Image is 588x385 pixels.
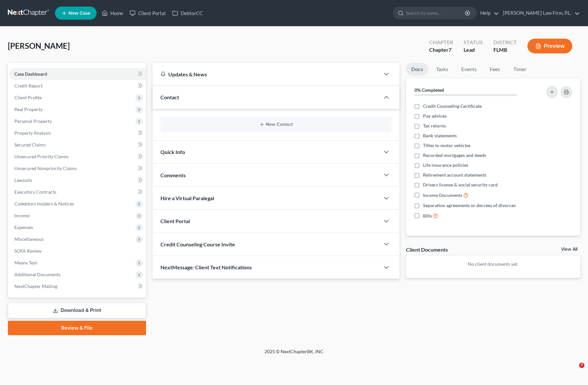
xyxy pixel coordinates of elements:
[14,142,46,147] span: Secured Claims
[14,248,42,254] span: SOFA Review
[14,272,61,277] span: Additional Documents
[160,149,185,155] span: Quick Info
[414,87,444,93] strong: 0% Completed
[423,103,482,109] span: Credit Counseling Certificate
[527,39,572,53] button: Preview
[423,123,446,129] span: Tax returns
[423,182,498,188] span: Drivers license & social security card
[423,113,447,119] span: Pay advices
[423,192,462,199] span: Income Documents
[429,39,453,46] div: Chapter
[431,63,453,76] a: Tasks
[423,202,516,209] span: Separation agreements or decrees of divorces
[14,106,43,112] span: Real Property
[9,280,146,292] a: NextChapter Mailing
[160,218,190,224] span: Client Portal
[14,154,68,159] span: Unsecured Priority Claims
[9,139,146,151] a: Secured Claims
[406,7,466,19] input: Search by name...
[160,172,186,178] span: Comments
[14,224,33,230] span: Expenses
[406,63,428,76] a: Docs
[14,130,51,136] span: Property Analysis
[9,151,146,163] a: Unsecured Priority Claims
[500,7,580,19] a: [PERSON_NAME] Law Firm, P.L.
[160,71,372,78] div: Updates & News
[160,195,214,201] span: Hire a Virtual Paralegal
[14,260,37,265] span: Means Test
[423,213,432,219] span: Bills
[423,132,457,139] span: Bank statements
[14,236,44,242] span: Miscellaneous
[423,152,486,159] span: Recorded mortgages and deeds
[9,245,146,257] a: SOFA Review
[160,264,252,270] span: NextMessage: Client Text Notifications
[429,46,453,54] div: Chapter
[14,118,52,124] span: Personal Property
[493,39,517,46] div: District
[68,11,90,16] span: New Case
[99,7,126,19] a: Home
[485,63,505,76] a: Fees
[14,95,42,100] span: Client Profile
[169,7,206,19] a: DebtorCC
[456,63,482,76] a: Events
[566,363,581,378] iframe: Intercom live chat
[9,163,146,174] a: Unsecured Nonpriority Claims
[14,189,56,195] span: Executory Contracts
[160,94,179,100] span: Contact
[126,7,169,19] a: Client Portal
[411,261,575,267] p: No client documents yet.
[14,177,32,183] span: Lawsuits
[406,246,448,253] div: Client Documents
[477,7,499,19] a: Help
[9,186,146,198] a: Executory Contracts
[561,247,578,252] a: View All
[8,303,146,318] a: Download & Print
[14,165,77,171] span: Unsecured Nonpriority Claims
[9,127,146,139] a: Property Analysis
[423,162,468,168] span: Life insurance policies
[9,80,146,92] a: Credit Report
[14,213,29,218] span: Income
[8,41,70,50] span: [PERSON_NAME]
[423,172,487,178] span: Retirement account statements
[464,46,483,54] div: Lead
[107,348,481,360] div: 2025 © NextChapterBK, INC
[8,321,146,335] a: Review & File
[423,142,470,149] span: Titles to motor vehicles
[493,46,517,54] div: FLMB
[449,47,451,53] span: 7
[14,201,74,206] span: Codebtors Insiders & Notices
[166,122,386,127] button: New Contact
[160,241,235,247] span: Credit Counseling Course Invite
[9,174,146,186] a: Lawsuits
[508,63,532,76] a: Timer
[464,39,483,46] div: Status
[14,83,43,88] span: Credit Report
[14,71,47,77] span: Case Dashboard
[14,283,57,289] span: NextChapter Mailing
[579,363,584,368] span: 7
[9,68,146,80] a: Case Dashboard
